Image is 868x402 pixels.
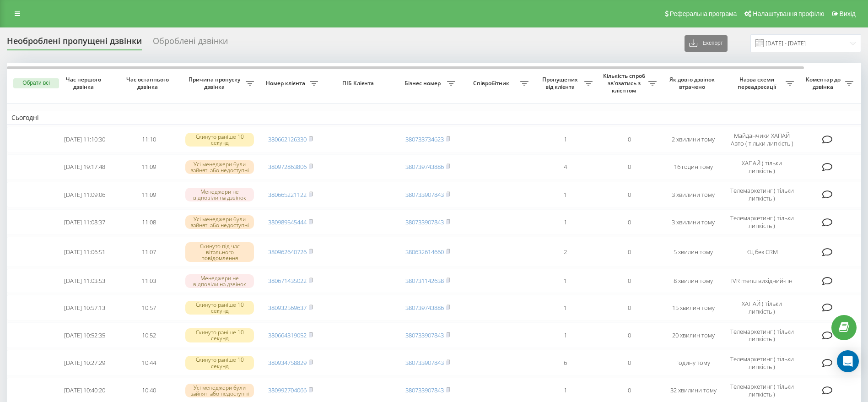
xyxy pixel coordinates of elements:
td: Телемаркетинг ( тільки липкість ) [725,182,798,207]
a: 380932569637 [268,304,307,312]
a: 380733907843 [405,190,444,199]
span: Кількість спроб зв'язатись з клієнтом [602,72,648,94]
td: 6 [533,350,597,375]
a: 380733907843 [405,359,444,367]
a: 380731142638 [405,277,444,285]
span: Бізнес номер [400,80,447,87]
td: 10:44 [117,350,181,375]
td: Телемаркетинг ( тільки липкість ) [725,209,798,235]
td: 11:09 [117,182,181,207]
a: 380992704066 [268,386,307,394]
a: 380733907843 [405,386,444,394]
td: 11:07 [117,237,181,267]
div: Скинуто раніше 10 секунд [185,301,254,315]
td: 2 хвилини тому [661,127,725,152]
span: Співробітник [464,80,520,87]
a: 380664319052 [268,331,307,339]
a: 380739743886 [405,304,444,312]
td: 8 хвилин тому [661,269,725,293]
span: Коментар до дзвінка [803,76,845,90]
td: [DATE] 11:09:06 [53,182,117,207]
td: [DATE] 11:06:51 [53,237,117,267]
div: Оброблені дзвінки [153,36,228,50]
td: Майданчики ХАПАЙ Авто ( тільки липкість ) [725,127,798,152]
td: [DATE] 10:52:35 [53,322,117,348]
td: 0 [597,269,661,293]
td: [DATE] 11:10:30 [53,127,117,152]
td: 11:03 [117,269,181,293]
td: 2 [533,237,597,267]
td: ХАПАЙ ( тільки липкість ) [725,154,798,180]
a: 380739743886 [405,163,444,171]
span: Пропущених від клієнта [538,76,584,90]
span: Як довго дзвінок втрачено [669,76,718,90]
td: 3 хвилини тому [661,209,725,235]
td: 10:52 [117,322,181,348]
td: 15 хвилин тому [661,295,725,321]
td: IVR menu вихідний-пн [725,269,798,293]
a: 380733734623 [405,135,444,143]
div: Open Intercom Messenger [837,350,859,372]
td: 20 хвилин тому [661,322,725,348]
td: 3 хвилини тому [661,182,725,207]
td: 5 хвилин тому [661,237,725,267]
td: годину тому [661,350,725,375]
button: Експорт [685,35,728,52]
a: 380934758829 [268,359,307,367]
a: 380972863806 [268,163,307,171]
td: 4 [533,154,597,180]
span: ПІБ Клієнта [330,80,388,87]
td: 10:57 [117,295,181,321]
td: 1 [533,209,597,235]
td: 1 [533,322,597,348]
span: Вихід [840,10,856,17]
a: 380989545444 [268,218,307,226]
td: 0 [597,182,661,207]
td: [DATE] 19:17:48 [53,154,117,180]
button: Обрати всі [13,78,59,88]
td: 0 [597,350,661,375]
a: 380962640726 [268,248,307,256]
td: 0 [597,127,661,152]
td: 0 [597,237,661,267]
span: Час останнього дзвінка [124,76,173,90]
div: Менеджери не відповіли на дзвінок [185,188,254,201]
td: 11:09 [117,154,181,180]
div: Скинуто раніше 10 секунд [185,328,254,342]
td: [DATE] 10:27:29 [53,350,117,375]
span: Причина пропуску дзвінка [185,76,246,90]
td: [DATE] 11:08:37 [53,209,117,235]
td: 16 годин тому [661,154,725,180]
a: 380733907843 [405,331,444,339]
td: 1 [533,295,597,321]
td: Телемаркетинг ( тільки липкість ) [725,322,798,348]
td: 0 [597,154,661,180]
div: Скинуто раніше 10 секунд [185,356,254,369]
a: 380632614660 [405,248,444,256]
td: 1 [533,127,597,152]
td: 1 [533,182,597,207]
td: [DATE] 10:57:13 [53,295,117,321]
td: [DATE] 11:03:53 [53,269,117,293]
div: Усі менеджери були зайняті або недоступні [185,160,254,174]
div: Скинуто під час вітального повідомлення [185,242,254,262]
td: 0 [597,322,661,348]
div: Необроблені пропущені дзвінки [7,36,142,50]
td: ХАПАЙ ( тільки липкість ) [725,295,798,321]
div: Менеджери не відповіли на дзвінок [185,274,254,288]
div: Скинуто раніше 10 секунд [185,133,254,147]
td: Телемаркетинг ( тільки липкість ) [725,350,798,375]
td: 11:08 [117,209,181,235]
td: КЦ без CRM [725,237,798,267]
a: 380665221122 [268,190,307,199]
div: Усі менеджери були зайняті або недоступні [185,384,254,397]
a: 380733907843 [405,218,444,226]
td: 1 [533,269,597,293]
span: Номер клієнта [263,80,310,87]
td: 11:10 [117,127,181,152]
span: Реферальна програма [670,10,737,17]
span: Назва схеми переадресації [730,76,786,90]
span: Час першого дзвінка [60,76,109,90]
a: 380671435022 [268,277,307,285]
div: Усі менеджери були зайняті або недоступні [185,215,254,229]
